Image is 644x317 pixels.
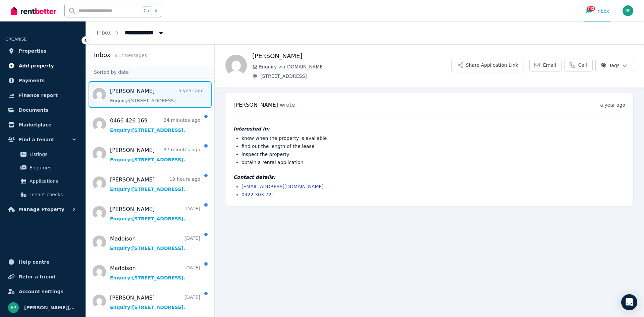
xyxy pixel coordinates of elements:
[19,121,51,129] span: Marketplace
[233,102,278,108] span: [PERSON_NAME]
[19,258,50,266] span: Help centre
[241,151,625,158] li: inspect the property
[543,62,556,68] span: Email
[241,159,625,166] li: obtain a rental application
[110,264,200,281] a: Maddison[DATE]Enquiry:[STREET_ADDRESS].
[623,5,633,16] img: Bundy Park Village
[280,102,295,108] span: wrote
[110,87,204,104] a: [PERSON_NAME]a year agoEnquiry:[STREET_ADDRESS].
[19,136,54,144] span: Find a tenant
[225,55,247,76] img: katelyn tewaiti
[24,304,77,312] span: [PERSON_NAME][GEOGRAPHIC_DATA]
[86,21,175,44] nav: Breadcrumb
[587,6,595,11] span: 742
[8,161,77,174] a: Enquiries
[600,102,625,108] time: a year ago
[451,59,524,72] button: Share Application Link
[30,150,75,158] span: Listings
[19,91,58,99] span: Finance report
[30,191,75,199] span: Tenant checks
[8,188,77,201] a: Tenant checks
[110,294,200,311] a: [PERSON_NAME][DATE]Enquiry:[STREET_ADDRESS].
[595,59,633,72] button: Tags
[19,273,55,281] span: Refer a friend
[114,53,147,58] span: 812 message s
[19,106,49,114] span: Documents
[110,205,200,222] a: [PERSON_NAME][DATE]Enquiry:[STREET_ADDRESS].
[621,294,637,310] div: Open Intercom Messenger
[5,89,80,102] a: Finance report
[110,117,200,134] a: 0466 426 16934 minutes agoEnquiry:[STREET_ADDRESS].
[110,235,200,252] a: Maddison[DATE]Enquiry:[STREET_ADDRESS].
[8,302,19,313] img: Bundy Park Village
[233,174,625,180] h4: Contact details:
[252,51,451,61] h1: [PERSON_NAME]
[259,63,451,70] span: Enquiry via [DOMAIN_NAME]
[241,143,625,150] li: find out the length of the lease
[5,118,80,131] a: Marketplace
[529,59,562,71] a: Email
[110,146,200,163] a: [PERSON_NAME]37 minutes agoEnquiry:[STREET_ADDRESS].
[5,103,80,117] a: Documents
[8,174,77,188] a: Applications
[233,125,625,132] h4: Interested in:
[565,59,593,71] a: Call
[5,74,80,87] a: Payments
[5,270,80,283] a: Refer a friend
[30,164,75,172] span: Enquiries
[578,62,587,68] span: Call
[5,203,80,216] button: Manage Property
[142,6,152,15] span: Ctrl
[8,148,77,161] a: Listings
[601,62,620,69] span: Tags
[110,176,200,193] a: [PERSON_NAME]19 hours agoEnquiry:[STREET_ADDRESS].
[241,135,625,142] li: know when the property is available
[155,8,157,13] span: k
[19,62,54,70] span: Add property
[241,184,324,189] a: [EMAIL_ADDRESS][DOMAIN_NAME]
[5,255,80,269] a: Help centre
[86,66,214,78] div: Sorted by date
[5,44,80,58] a: Properties
[11,6,56,16] img: RentBetter
[5,133,80,146] button: Find a tenant
[241,192,274,197] a: 0422 303 721
[19,47,47,55] span: Properties
[19,205,64,213] span: Manage Property
[19,287,63,296] span: Account settings
[5,37,26,42] span: ORGANISE
[94,50,110,60] h2: Inbox
[30,177,75,185] span: Applications
[97,30,111,36] a: Inbox
[5,285,80,298] a: Account settings
[586,8,609,14] div: Inbox
[260,73,451,80] span: [STREET_ADDRESS]
[5,59,80,72] a: Add property
[19,76,45,85] span: Payments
